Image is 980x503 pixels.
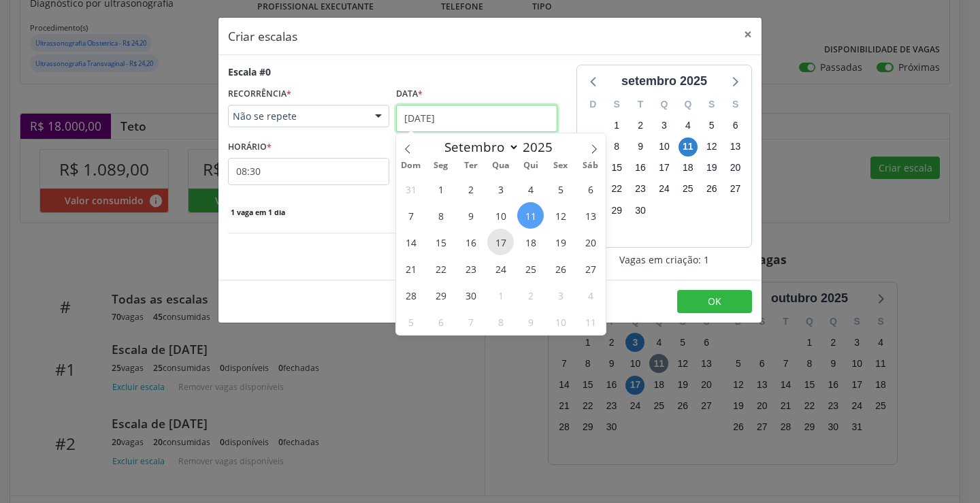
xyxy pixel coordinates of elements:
span: Setembro 4, 2025 [517,176,544,202]
label: Data [396,84,423,105]
span: Ter [456,161,486,170]
span: Setembro 24, 2025 [487,255,514,282]
div: Vagas em criação: 1 [576,253,752,267]
span: Setembro 8, 2025 [427,202,454,229]
button: Close [734,18,762,51]
span: Setembro 19, 2025 [547,229,574,255]
span: quinta-feira, 4 de setembro de 2025 [679,116,698,135]
span: Setembro 13, 2025 [577,202,604,229]
span: terça-feira, 16 de setembro de 2025 [631,159,650,178]
span: Setembro 21, 2025 [397,255,424,282]
span: sábado, 6 de setembro de 2025 [726,116,745,135]
h5: Criar escalas [228,27,297,45]
span: segunda-feira, 1 de setembro de 2025 [607,116,626,135]
span: Setembro 16, 2025 [457,229,484,255]
span: Outubro 2, 2025 [517,282,544,308]
span: quarta-feira, 17 de setembro de 2025 [655,159,674,178]
span: Outubro 1, 2025 [487,282,514,308]
span: Setembro 20, 2025 [577,229,604,255]
span: 1 vaga em 1 dia [228,207,288,218]
span: quinta-feira, 11 de setembro de 2025 [679,137,698,157]
span: Sex [546,161,576,170]
div: Escala #0 [228,65,271,79]
div: S [723,94,747,115]
span: Setembro 17, 2025 [487,229,514,255]
span: sábado, 13 de setembro de 2025 [726,137,745,157]
input: Selecione uma data [396,105,557,132]
span: Dom [396,161,426,170]
span: Setembro 5, 2025 [547,176,574,202]
span: Setembro 30, 2025 [457,282,484,308]
span: Qua [486,161,516,170]
span: sexta-feira, 5 de setembro de 2025 [702,116,721,135]
span: Setembro 29, 2025 [427,282,454,308]
span: Setembro 23, 2025 [457,255,484,282]
span: Setembro 22, 2025 [427,255,454,282]
span: Outubro 10, 2025 [547,308,574,335]
span: terça-feira, 9 de setembro de 2025 [631,137,650,157]
button: OK [677,290,752,313]
span: segunda-feira, 8 de setembro de 2025 [607,137,626,157]
span: segunda-feira, 29 de setembro de 2025 [607,201,626,220]
div: S [700,94,723,115]
span: terça-feira, 2 de setembro de 2025 [631,116,650,135]
span: Setembro 26, 2025 [547,255,574,282]
label: RECORRÊNCIA [228,84,291,105]
span: quarta-feira, 3 de setembro de 2025 [655,116,674,135]
input: Year [519,138,564,156]
span: Setembro 10, 2025 [487,202,514,229]
div: setembro 2025 [616,72,713,91]
span: Seg [426,161,456,170]
span: sexta-feira, 19 de setembro de 2025 [702,159,721,178]
span: quarta-feira, 10 de setembro de 2025 [655,137,674,157]
span: Setembro 3, 2025 [487,176,514,202]
span: Outubro 5, 2025 [397,308,424,335]
input: 00:00 [228,158,389,185]
span: Outubro 7, 2025 [457,308,484,335]
span: Setembro 6, 2025 [577,176,604,202]
span: Setembro 12, 2025 [547,202,574,229]
span: Qui [516,161,546,170]
span: Setembro 9, 2025 [457,202,484,229]
span: sexta-feira, 26 de setembro de 2025 [702,180,721,199]
span: Setembro 11, 2025 [517,202,544,229]
span: Outubro 4, 2025 [577,282,604,308]
span: sábado, 20 de setembro de 2025 [726,159,745,178]
span: OK [708,295,721,308]
span: sexta-feira, 12 de setembro de 2025 [702,137,721,157]
span: sábado, 27 de setembro de 2025 [726,180,745,199]
span: segunda-feira, 22 de setembro de 2025 [607,180,626,199]
label: HORÁRIO [228,137,272,158]
span: Sáb [576,161,606,170]
span: Não se repete [233,110,361,123]
span: Outubro 9, 2025 [517,308,544,335]
div: Q [676,94,700,115]
span: Setembro 2, 2025 [457,176,484,202]
span: Setembro 15, 2025 [427,229,454,255]
span: Setembro 25, 2025 [517,255,544,282]
span: quarta-feira, 24 de setembro de 2025 [655,180,674,199]
div: D [581,94,605,115]
span: Outubro 8, 2025 [487,308,514,335]
span: terça-feira, 23 de setembro de 2025 [631,180,650,199]
div: Q [653,94,676,115]
span: Setembro 1, 2025 [427,176,454,202]
span: Setembro 7, 2025 [397,202,424,229]
span: Outubro 3, 2025 [547,282,574,308]
span: Setembro 27, 2025 [577,255,604,282]
span: Outubro 6, 2025 [427,308,454,335]
span: quinta-feira, 18 de setembro de 2025 [679,159,698,178]
div: S [605,94,629,115]
span: Agosto 31, 2025 [397,176,424,202]
span: terça-feira, 30 de setembro de 2025 [631,201,650,220]
div: T [629,94,653,115]
span: quinta-feira, 25 de setembro de 2025 [679,180,698,199]
span: Setembro 14, 2025 [397,229,424,255]
span: Setembro 28, 2025 [397,282,424,308]
span: Outubro 11, 2025 [577,308,604,335]
select: Month [438,137,519,157]
span: Setembro 18, 2025 [517,229,544,255]
span: segunda-feira, 15 de setembro de 2025 [607,159,626,178]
